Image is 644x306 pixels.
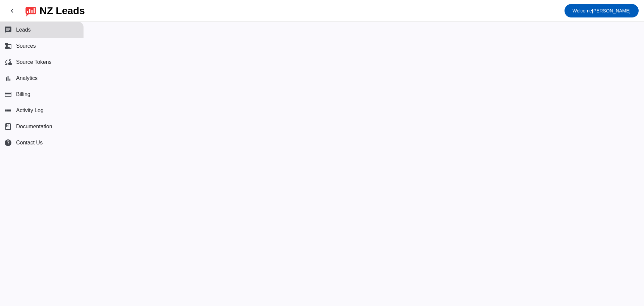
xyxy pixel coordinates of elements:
[16,140,43,146] span: Contact Us
[4,42,12,50] mat-icon: business
[4,106,12,115] mat-icon: list
[16,107,44,114] span: Activity Log
[4,26,12,34] mat-icon: chat
[16,59,52,65] span: Source Tokens
[25,5,36,16] img: logo
[16,124,52,130] span: Documentation
[8,7,16,15] mat-icon: chevron_left
[40,6,85,15] div: NZ Leads
[16,75,38,81] span: Analytics
[573,8,592,13] span: Welcome
[4,74,12,82] mat-icon: bar_chart
[565,4,639,17] button: Welcome[PERSON_NAME]
[4,139,12,147] mat-icon: help
[16,91,31,97] span: Billing
[4,123,12,131] span: book
[4,58,12,66] mat-icon: cloud_sync
[16,43,36,49] span: Sources
[4,90,12,98] mat-icon: payment
[573,6,631,15] span: [PERSON_NAME]
[16,27,31,33] span: Leads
